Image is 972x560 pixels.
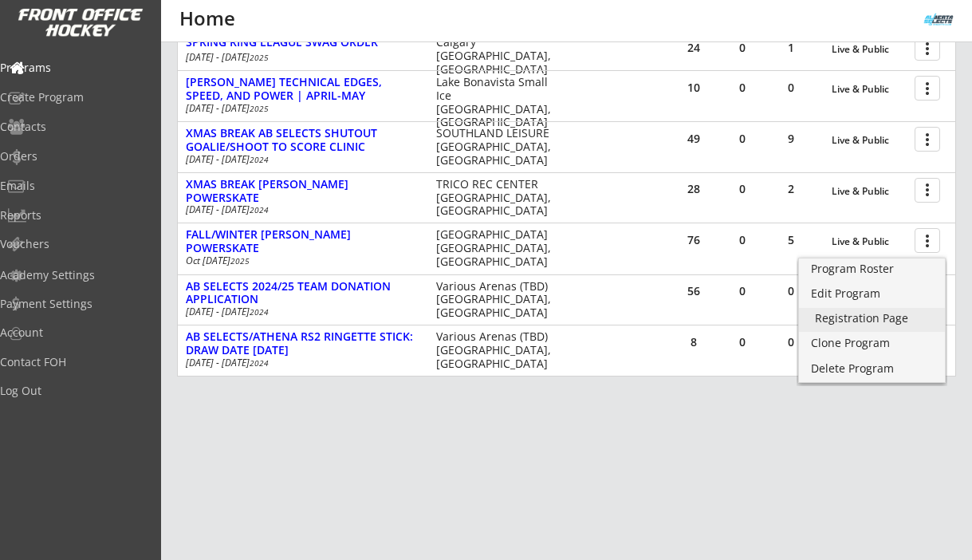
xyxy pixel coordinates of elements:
div: AB SELECTS 2024/25 TEAM DONATION APPLICATION [186,280,419,307]
em: 2025 [250,103,269,114]
div: [DATE] - [DATE] [186,104,415,113]
em: 2024 [250,306,269,317]
div: XMAS BREAK AB SELECTS SHUTOUT GOALIE/SHOOT TO SCORE CLINIC [186,127,419,154]
div: AB SELECTS/ATHENA RS2 RINGETTE STICK: DRAW DATE [DATE] [186,330,419,357]
div: 10 [670,82,718,93]
div: 8 [670,337,718,348]
div: 0 [718,337,766,348]
button: more_vert [915,228,940,253]
div: 0 [718,133,766,144]
div: 0 [718,286,766,297]
div: 1 [767,42,815,53]
div: [DATE] - [DATE] [186,358,415,368]
div: [DATE] - [DATE] [186,53,415,62]
div: Live & Public [832,186,907,197]
div: SOUTHLAND LEISURE [GEOGRAPHIC_DATA], [GEOGRAPHIC_DATA] [436,127,561,167]
div: 0 [767,286,815,297]
div: Various Arenas (TBD) [GEOGRAPHIC_DATA], [GEOGRAPHIC_DATA] [436,280,561,320]
button: more_vert [915,36,940,61]
div: 0 [767,337,815,348]
button: more_vert [915,76,940,101]
em: 2025 [230,255,250,266]
em: 2024 [250,357,269,369]
div: XMAS BREAK [PERSON_NAME] POWERSKATE [186,178,419,205]
div: Live & Public [832,44,907,55]
div: 56 [670,286,718,297]
div: Calgary [GEOGRAPHIC_DATA], [GEOGRAPHIC_DATA] [436,36,561,76]
button: more_vert [915,127,940,152]
div: 5 [767,235,815,246]
div: 0 [718,82,766,93]
div: Edit Program [811,288,933,299]
a: Edit Program [799,283,945,307]
div: 2 [767,183,815,195]
div: SPRING RING LEAGUE SWAG ORDER [186,36,419,49]
em: 2024 [250,204,269,215]
div: Program Roster [811,263,933,274]
div: [GEOGRAPHIC_DATA] [GEOGRAPHIC_DATA], [GEOGRAPHIC_DATA] [436,228,561,268]
em: 2024 [250,154,269,165]
div: 0 [718,183,766,195]
div: 76 [670,235,718,246]
div: FALL/WINTER [PERSON_NAME] POWERSKATE [186,228,419,255]
div: Various Arenas (TBD) [GEOGRAPHIC_DATA], [GEOGRAPHIC_DATA] [436,330,561,370]
div: Clone Program [811,337,933,349]
div: 0 [718,235,766,246]
div: Oct [DATE] [186,256,415,266]
div: 28 [670,183,718,195]
a: Registration Page [799,308,945,332]
div: Delete Program [811,363,933,374]
div: 24 [670,42,718,53]
div: 9 [767,133,815,144]
div: Live & Public [832,84,907,95]
button: more_vert [915,178,940,203]
div: 0 [767,82,815,93]
div: Lake Bonavista Small Ice [GEOGRAPHIC_DATA], [GEOGRAPHIC_DATA] [436,76,561,129]
em: 2025 [250,52,269,63]
div: [PERSON_NAME] TECHNICAL EDGES, SPEED, AND POWER | APRIL-MAY [186,76,419,103]
div: [DATE] - [DATE] [186,155,415,164]
div: [DATE] - [DATE] [186,205,415,215]
div: TRICO REC CENTER [GEOGRAPHIC_DATA], [GEOGRAPHIC_DATA] [436,178,561,218]
div: [DATE] - [DATE] [186,307,415,317]
div: Live & Public [832,236,907,247]
div: 49 [670,133,718,144]
div: Registration Page [815,313,929,324]
a: Program Roster [799,258,945,282]
div: 0 [718,42,766,53]
div: Live & Public [832,135,907,146]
